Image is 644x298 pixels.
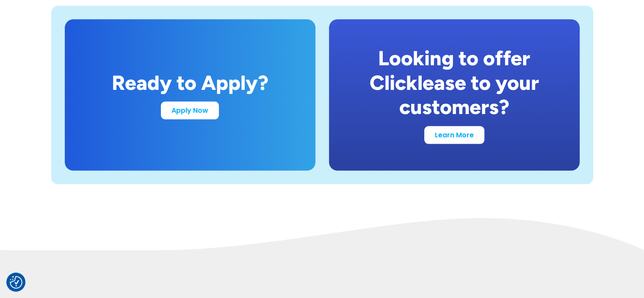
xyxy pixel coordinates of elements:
a: Apply Now [161,102,219,120]
img: Revisit consent button [10,276,22,289]
div: Looking to offer Clicklease to your customers? [349,46,559,120]
button: Consent Preferences [10,276,22,289]
a: Learn More [424,126,484,144]
div: Ready to Apply? [112,71,268,95]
